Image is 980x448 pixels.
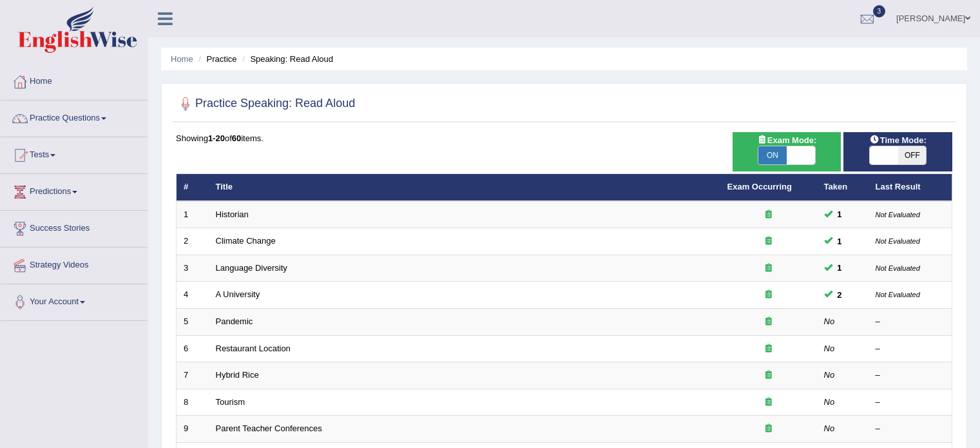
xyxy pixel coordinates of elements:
[171,54,193,64] a: Home
[876,237,920,245] small: Not Evaluated
[752,133,821,147] span: Exam Mode:
[1,137,148,170] a: Tests
[1,211,148,243] a: Success Stories
[177,362,209,389] td: 7
[727,369,810,382] div: Exam occurring question
[216,424,322,433] a: Parent Teacher Conferences
[727,316,810,328] div: Exam occurring question
[216,344,291,353] a: Restaurant Location
[758,146,787,164] span: ON
[876,291,920,298] small: Not Evaluated
[824,397,835,407] em: No
[832,288,847,302] span: You can still take this question
[727,396,810,409] div: Exam occurring question
[876,369,945,382] div: –
[177,389,209,416] td: 8
[898,146,927,164] span: OFF
[195,53,236,65] li: Practice
[873,5,886,17] span: 3
[824,317,835,326] em: No
[177,174,209,201] th: #
[876,423,945,435] div: –
[832,208,847,221] span: You can still take this question
[232,133,241,143] b: 60
[1,284,148,317] a: Your Account
[824,344,835,353] em: No
[876,396,945,409] div: –
[216,289,260,299] a: A University
[216,209,249,219] a: Historian
[177,416,209,443] td: 9
[239,53,333,65] li: Speaking: Read Aloud
[727,262,810,275] div: Exam occurring question
[824,370,835,380] em: No
[177,335,209,362] td: 6
[869,174,952,201] th: Last Result
[216,317,253,326] a: Pandemic
[208,133,225,143] b: 1-20
[727,289,810,301] div: Exam occurring question
[209,174,720,201] th: Title
[727,235,810,248] div: Exam occurring question
[876,316,945,328] div: –
[865,133,932,147] span: Time Mode:
[876,264,920,272] small: Not Evaluated
[824,424,835,433] em: No
[177,282,209,309] td: 4
[216,397,245,407] a: Tourism
[876,343,945,355] div: –
[216,263,287,273] a: Language Diversity
[727,209,810,221] div: Exam occurring question
[1,101,148,133] a: Practice Questions
[176,94,355,113] h2: Practice Speaking: Read Aloud
[177,309,209,336] td: 5
[1,174,148,206] a: Predictions
[727,343,810,355] div: Exam occurring question
[177,228,209,255] td: 2
[216,370,259,380] a: Hybrid Rice
[216,236,276,246] a: Climate Change
[1,64,148,96] a: Home
[832,261,847,275] span: You can still take this question
[832,235,847,248] span: You can still take this question
[177,255,209,282] td: 3
[176,132,952,144] div: Showing of items.
[733,132,841,171] div: Show exams occurring in exams
[876,211,920,219] small: Not Evaluated
[1,248,148,280] a: Strategy Videos
[817,174,869,201] th: Taken
[727,423,810,435] div: Exam occurring question
[727,182,792,191] a: Exam Occurring
[177,201,209,228] td: 1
